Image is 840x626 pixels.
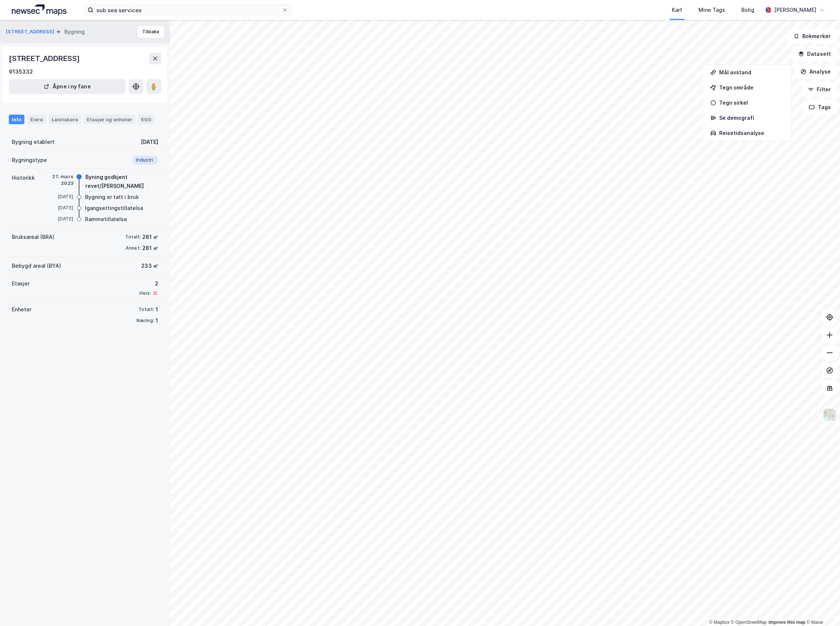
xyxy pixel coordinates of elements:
[9,115,24,124] div: Info
[85,173,158,190] div: Byning godkjent revet/[PERSON_NAME]
[126,245,141,251] div: Annet:
[709,620,730,625] a: Mapbox
[698,6,725,14] div: Mine Tags
[12,305,31,314] div: Enheter
[139,290,151,296] div: Heis:
[27,115,46,124] div: Eiere
[12,233,54,241] div: Bruksareal (BRA)
[9,79,126,94] button: Åpne i ny fane
[12,4,67,16] img: logo.a4113a55bc3d86da70a041830d287a7e.svg
[719,69,783,75] div: Mål avstand
[87,116,132,123] div: Etasjer og enheter
[731,620,767,625] a: OpenStreetMap
[141,138,158,146] div: [DATE]
[139,307,154,312] div: Totalt:
[12,173,35,182] div: Historikk
[125,234,141,240] div: Totalt:
[719,130,783,136] div: Reisetidsanalyse
[49,115,81,124] div: Leietakere
[64,27,85,36] div: Bygning
[803,591,840,626] div: Kontrollprogram for chat
[85,204,143,213] div: Igangsettingstillatelse
[9,53,81,64] div: [STREET_ADDRESS]
[142,244,158,253] div: 281 ㎡
[719,115,783,121] div: Se demografi
[142,233,158,241] div: 281 ㎡
[85,193,139,202] div: Bygning er tatt i bruk
[44,216,73,222] div: [DATE]
[12,279,30,288] div: Etasjer
[44,173,73,186] div: 27. mars 2023
[719,84,783,91] div: Tegn område
[803,591,840,626] iframe: Chat Widget
[12,261,61,270] div: Bebygd areal (BYA)
[12,156,47,165] div: Bygningstype
[769,620,805,625] a: Improve this map
[792,47,837,61] button: Datasett
[139,279,158,288] div: 2
[141,261,158,270] div: 233 ㎡
[138,115,154,124] div: ESG
[9,67,33,76] div: 9135332
[156,305,158,314] div: 1
[44,193,73,200] div: [DATE]
[85,215,127,224] div: Rammetillatelse
[823,408,837,422] img: Z
[93,4,282,16] input: Søk på adresse, matrikkel, gårdeiere, leietakere eller personer
[741,6,754,14] div: Bolig
[774,6,816,14] div: [PERSON_NAME]
[156,316,158,325] div: 1
[136,318,154,324] div: Næring:
[44,204,73,211] div: [DATE]
[803,100,837,115] button: Tags
[787,29,837,44] button: Bokmerker
[137,26,164,38] button: Tilbake
[802,82,837,97] button: Filter
[6,28,56,35] button: [STREET_ADDRESS]
[719,99,783,106] div: Tegn sirkel
[794,64,837,79] button: Analyse
[12,138,54,146] div: Bygning etablert
[672,6,682,14] div: Kart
